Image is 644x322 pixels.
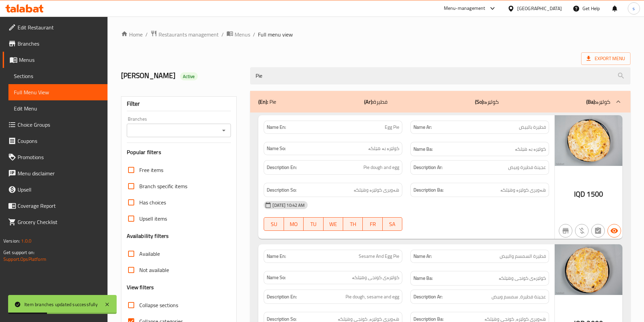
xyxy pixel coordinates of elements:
span: Full Menu View [14,88,102,96]
span: SU [267,219,281,229]
span: 1.0.0 [21,237,31,245]
span: کولێرە بە هێلکە [368,145,399,152]
input: search [250,67,630,84]
a: Upsell [3,181,108,198]
span: Egg Pie [385,124,399,131]
span: Menus [235,30,250,39]
a: Sections [8,68,108,84]
strong: Description Ar: [413,163,443,172]
img: Kulera_Barony_Delevan_ses638837818475745640.jpg [555,244,622,295]
p: کولێرە [586,98,610,106]
span: [DATE] 10:42 AM [270,202,307,208]
strong: Description So: [267,186,296,194]
li: / [221,30,224,39]
button: SA [383,217,402,231]
strong: Name En: [267,124,286,131]
span: Active [180,73,198,80]
div: Item branches updated successfully [24,301,98,308]
button: WE [324,217,343,231]
a: Branches [3,35,108,52]
strong: Description En: [267,293,297,301]
div: [GEOGRAPHIC_DATA] [517,5,562,12]
span: Edit Restaurant [18,23,102,31]
span: فطيرة بالبيض [519,124,546,131]
span: فطيرة السمسم والبيض [500,253,546,260]
a: Full Menu View [8,84,108,100]
p: کولێرە [475,98,499,106]
button: MO [284,217,304,231]
div: (En): Pie(Ar):فطيرة(So):کولێرە(Ba):کولێرە [250,91,630,113]
span: Available [139,250,160,258]
span: Menus [19,56,102,64]
span: 1500 [587,188,603,201]
span: Upsell items [139,215,167,223]
a: Grocery Checklist [3,214,108,230]
strong: Name Ba: [413,145,433,153]
span: Edit Menu [14,104,102,113]
span: کولێرە بە هێلکە [515,145,546,153]
span: Get support on: [3,248,34,257]
b: (Ba): [586,97,596,107]
span: Collapse sections [139,301,178,309]
a: Edit Restaurant [3,19,108,35]
button: FR [363,217,382,231]
span: Not available [139,266,169,274]
img: Kulera_Barony_Delevan_egg638837816831668351.jpg [555,115,622,166]
button: Not has choices [591,224,605,238]
span: Version: [3,237,20,245]
b: (So): [475,97,484,107]
span: Pie dough and egg [363,163,399,172]
span: TU [306,219,320,229]
span: Export Menu [587,54,625,63]
span: Promotions [18,153,102,161]
p: فطيرة [364,98,387,106]
span: s [633,5,635,12]
strong: Description Ba: [413,186,444,194]
strong: Name So: [267,274,286,281]
a: Menus [3,52,108,68]
a: Choice Groups [3,117,108,133]
h2: [PERSON_NAME] [121,71,242,81]
button: TH [343,217,363,231]
li: / [145,30,148,39]
button: SU [264,217,284,231]
span: Pie dough, sesame and egg [345,293,399,301]
strong: Name En: [267,253,286,260]
button: TU [304,217,323,231]
span: Grocery Checklist [18,218,102,226]
div: Active [180,72,198,80]
p: Pie [258,98,276,106]
span: Menu disclaimer [18,169,102,177]
span: Branches [18,40,102,48]
div: Menu-management [444,4,485,13]
h3: Popular filters [127,148,231,156]
span: Choice Groups [18,121,102,129]
a: Support.OpsPlatform [3,255,46,264]
span: Free items [139,166,163,174]
a: Menu disclaimer [3,165,108,181]
span: Coupons [18,137,102,145]
button: Purchased item [575,224,589,238]
a: Restaurants management [150,30,219,39]
b: (En): [258,97,268,107]
strong: Name So: [267,145,286,152]
span: Restaurants management [159,30,219,39]
span: WE [326,219,340,229]
button: Open [219,126,229,135]
span: Sesame And Egg Pie [359,253,399,260]
span: TH [346,219,360,229]
span: Coverage Report [18,202,102,210]
div: Filter [127,97,231,111]
span: Full menu view [258,30,293,39]
span: MO [287,219,301,229]
span: عجينة فطيرة، سمسم وبيض [492,293,546,301]
h3: View filters [127,283,154,291]
a: Menus [226,30,250,39]
a: Coverage Report [3,198,108,214]
span: کولێرەی کونجی وهێلکە [352,274,399,281]
strong: Name Ar: [413,253,432,260]
button: Not branch specific item [559,224,572,238]
span: Upsell [18,185,102,194]
span: FR [365,219,380,229]
a: Home [121,30,143,39]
